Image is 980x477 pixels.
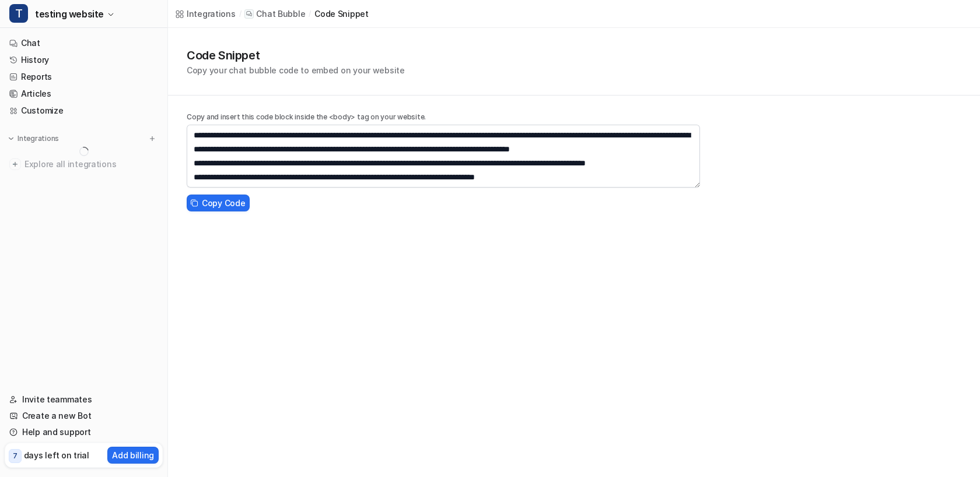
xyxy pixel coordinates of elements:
[187,8,236,20] div: Integrations
[309,9,311,19] span: /
[244,8,305,20] a: Chat Bubble
[5,69,163,85] a: Reports
[187,112,700,122] p: Copy and insert this code block inside the <body> tag on your website.
[5,156,163,172] a: Explore all integrations
[5,52,163,68] a: History
[35,6,104,22] span: testing website
[175,8,236,20] a: Integrations
[190,199,198,207] img: copy
[5,86,163,102] a: Articles
[112,449,154,461] p: Add billing
[187,195,250,211] button: Copy Code
[9,4,28,23] span: T
[107,447,159,464] button: Add billing
[256,8,305,20] p: Chat Bubble
[187,64,405,76] p: Copy your chat bubble code to embed on your website
[24,449,89,461] p: days left on trial
[314,8,369,20] a: code snippet
[5,424,163,440] a: Help and support
[202,197,245,209] span: Copy Code
[5,408,163,424] a: Create a new Bot
[9,158,21,170] img: explore all integrations
[5,35,163,51] a: Chat
[24,155,158,174] span: Explore all integrations
[5,391,163,408] a: Invite teammates
[13,451,17,461] p: 7
[148,135,156,143] img: menu_add.svg
[187,47,405,64] h1: Code Snippet
[239,9,242,19] span: /
[17,134,59,143] p: Integrations
[5,103,163,119] a: Customize
[5,133,62,144] button: Integrations
[7,135,15,143] img: expand menu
